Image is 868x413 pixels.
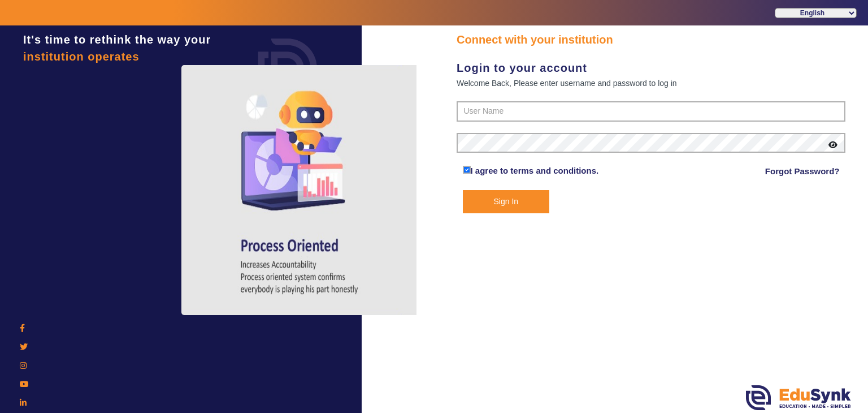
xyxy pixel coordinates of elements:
[457,76,845,90] div: Welcome Back, Please enter username and password to log in
[463,190,550,213] button: Sign In
[765,165,840,178] a: Forgot Password?
[457,31,845,48] div: Connect with your institution
[471,166,599,175] a: I agree to terms and conditions.
[746,385,851,410] img: edusynk.png
[457,59,845,76] div: Login to your account
[23,50,140,63] span: institution operates
[457,101,845,122] input: User Name
[245,25,330,110] img: login.png
[23,33,211,46] span: It's time to rethink the way your
[181,65,419,315] img: login4.png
